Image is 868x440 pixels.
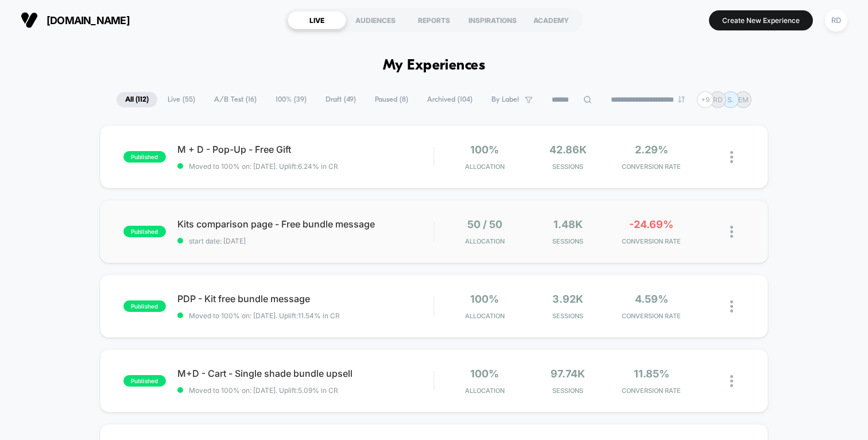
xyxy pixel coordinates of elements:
[613,312,690,320] span: CONVERSION RATE
[189,311,340,320] span: Moved to 100% on: [DATE] . Uplift: 11.54% in CR
[177,293,433,304] span: PDP - Kit free bundle message
[727,95,734,104] p: S.
[730,300,733,312] img: close
[635,144,668,156] span: 2.29%
[189,162,338,171] span: Moved to 100% on: [DATE] . Uplift: 6.24% in CR
[553,218,583,230] span: 1.48k
[463,11,522,29] div: INSPIRATIONS
[366,92,417,107] span: Paused ( 8 )
[613,163,690,171] span: CONVERSION RATE
[123,226,166,237] span: published
[825,9,847,32] div: RD
[405,11,463,29] div: REPORTS
[529,163,607,171] span: Sessions
[465,387,505,395] span: Allocation
[288,11,346,29] div: LIVE
[529,387,607,395] span: Sessions
[730,375,733,387] img: close
[123,151,166,163] span: published
[635,293,668,305] span: 4.59%
[697,91,714,108] div: + 9
[552,293,583,305] span: 3.92k
[613,237,690,245] span: CONVERSION RATE
[549,144,587,156] span: 42.86k
[634,368,669,380] span: 11.85%
[465,312,505,320] span: Allocation
[467,218,502,230] span: 50 / 50
[206,92,265,107] span: A/B Test ( 16 )
[470,368,499,380] span: 100%
[123,300,166,312] span: published
[713,95,723,104] p: RD
[470,293,499,305] span: 100%
[465,163,505,171] span: Allocation
[738,95,749,104] p: EM
[470,144,499,156] span: 100%
[317,92,365,107] span: Draft ( 49 )
[177,218,433,230] span: Kits comparison page - Free bundle message
[730,151,733,163] img: close
[177,237,433,245] span: start date: [DATE]
[21,11,38,29] img: Visually logo
[123,375,166,387] span: published
[159,92,204,107] span: Live ( 55 )
[177,368,433,379] span: M+D - Cart - Single shade bundle upsell
[17,11,133,29] button: [DOMAIN_NAME]
[383,57,486,74] h1: My Experiences
[613,387,690,395] span: CONVERSION RATE
[46,14,130,26] span: [DOMAIN_NAME]
[491,95,519,104] span: By Label
[529,312,607,320] span: Sessions
[730,226,733,238] img: close
[522,11,580,29] div: ACADEMY
[117,92,157,107] span: All ( 112 )
[529,237,607,245] span: Sessions
[629,218,673,230] span: -24.69%
[709,10,813,30] button: Create New Experience
[189,386,338,395] span: Moved to 100% on: [DATE] . Uplift: 5.09% in CR
[821,9,851,32] button: RD
[346,11,405,29] div: AUDIENCES
[678,96,685,103] img: end
[177,144,433,155] span: M + D - Pop-Up - Free Gift
[551,368,585,380] span: 97.74k
[267,92,315,107] span: 100% ( 39 )
[418,92,481,107] span: Archived ( 104 )
[465,237,505,245] span: Allocation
